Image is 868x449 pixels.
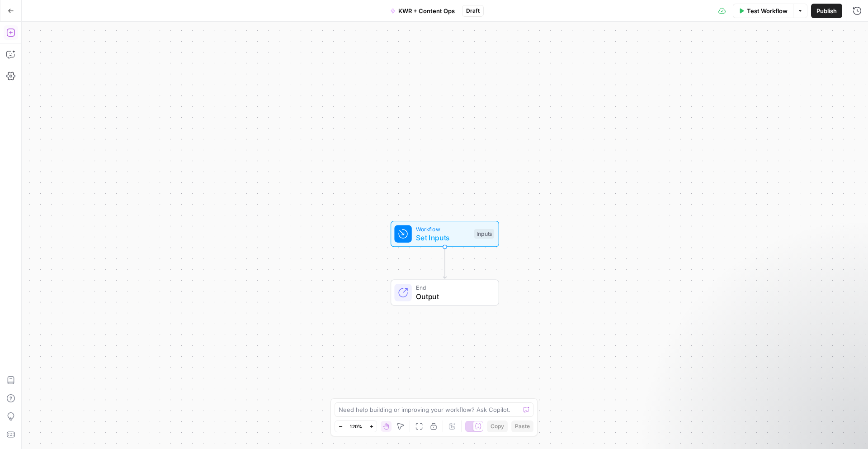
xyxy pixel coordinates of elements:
button: KWR + Content Ops [385,4,460,18]
div: WorkflowSet InputsInputs [361,221,529,247]
span: Publish [816,6,837,15]
button: Paste [511,420,533,432]
button: Publish [811,4,842,18]
span: Paste [515,422,530,430]
span: Test Workflow [747,6,788,15]
span: Copy [491,422,504,430]
div: Inputs [474,229,494,239]
span: Workflow [416,224,470,233]
button: Copy [487,420,508,432]
span: End [416,283,490,292]
button: Test Workflow [733,4,793,18]
g: Edge from start to end [443,247,446,279]
span: KWR + Content Ops [398,6,455,15]
span: 120% [349,423,362,430]
div: EndOutput [361,280,529,306]
span: Draft [466,7,480,15]
span: Output [416,291,490,302]
span: Set Inputs [416,232,470,243]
